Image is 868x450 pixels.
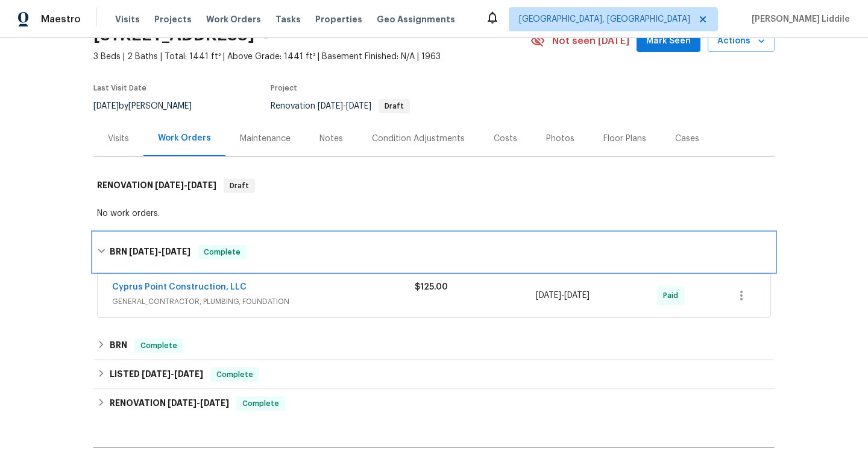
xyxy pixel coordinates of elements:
[603,133,646,145] div: Floor Plans
[536,291,561,300] span: [DATE]
[115,13,140,25] span: Visits
[637,30,700,52] button: Mark Seen
[646,34,691,49] span: Mark Seen
[199,246,245,258] span: Complete
[747,13,850,25] span: [PERSON_NAME] Liddile
[663,290,683,302] span: Paid
[110,367,203,382] h6: LISTED
[318,102,343,110] span: [DATE]
[240,133,291,145] div: Maintenance
[168,399,229,407] span: -
[155,181,216,189] span: -
[564,291,590,300] span: [DATE]
[93,29,254,41] h2: [STREET_ADDRESS]
[110,245,190,259] h6: BRN
[93,84,146,92] span: Last Visit Date
[200,399,229,407] span: [DATE]
[97,179,216,193] h6: RENOVATION
[519,13,690,25] span: [GEOGRAPHIC_DATA], [GEOGRAPHIC_DATA]
[136,340,182,352] span: Complete
[142,370,171,378] span: [DATE]
[380,103,409,110] span: Draft
[225,180,254,192] span: Draft
[93,331,775,360] div: BRN Complete
[155,181,184,189] span: [DATE]
[717,34,765,49] span: Actions
[158,132,211,144] div: Work Orders
[271,102,410,110] span: Renovation
[41,13,81,25] span: Maestro
[93,51,530,63] span: 3 Beds | 2 Baths | Total: 1441 ft² | Above Grade: 1441 ft² | Basement Finished: N/A | 1963
[271,84,297,92] span: Project
[206,13,261,25] span: Work Orders
[346,102,371,110] span: [DATE]
[142,370,203,378] span: -
[110,338,127,353] h6: BRN
[108,133,129,145] div: Visits
[552,35,629,47] span: Not seen [DATE]
[315,13,362,25] span: Properties
[154,13,192,25] span: Projects
[536,290,590,302] span: -
[93,389,775,418] div: RENOVATION [DATE]-[DATE]Complete
[372,133,465,145] div: Condition Adjustments
[112,283,247,291] a: Cyprus Point Construction, LLC
[174,370,203,378] span: [DATE]
[110,396,229,411] h6: RENOVATION
[415,283,448,291] span: $125.00
[546,133,574,145] div: Photos
[318,102,371,110] span: -
[212,369,258,381] span: Complete
[93,102,119,110] span: [DATE]
[93,99,206,113] div: by [PERSON_NAME]
[129,247,190,256] span: -
[168,399,197,407] span: [DATE]
[112,296,415,308] span: GENERAL_CONTRACTOR, PLUMBING, FOUNDATION
[494,133,517,145] div: Costs
[93,233,775,271] div: BRN [DATE]-[DATE]Complete
[162,247,190,256] span: [DATE]
[237,398,284,410] span: Complete
[93,166,775,205] div: RENOVATION [DATE]-[DATE]Draft
[675,133,699,145] div: Cases
[319,133,343,145] div: Notes
[97,208,771,220] div: No work orders.
[187,181,216,189] span: [DATE]
[377,13,455,25] span: Geo Assignments
[129,247,158,256] span: [DATE]
[93,360,775,389] div: LISTED [DATE]-[DATE]Complete
[275,15,301,24] span: Tasks
[708,30,775,52] button: Actions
